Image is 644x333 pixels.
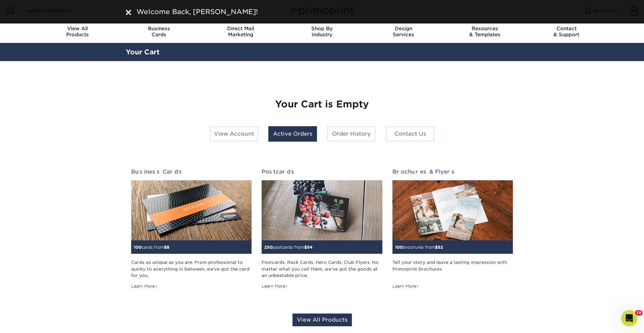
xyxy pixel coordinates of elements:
a: Order History [327,126,376,142]
img: Business Cards [131,180,252,241]
div: Tell your story and leave a lasting impression with Primoprint brochures. [392,259,513,279]
a: Your Cart [126,48,160,56]
div: Learn More [131,283,158,289]
a: View All Products [292,314,352,326]
small: cards from [134,245,169,250]
span: Direct Mail [200,26,281,32]
span: 52 [438,245,443,250]
span: Contact [526,26,607,32]
small: brochures from [395,245,443,250]
div: Cards [118,26,200,38]
span: 8 [167,245,169,250]
img: Postcards [262,180,382,241]
div: & Support [526,26,607,38]
span: Resources [444,26,526,32]
h2: Brochures & Flyers [392,169,513,175]
span: 250 [264,245,273,250]
span: Shop By [281,26,363,32]
a: Shop ByIndustry [281,21,363,43]
div: Postcards. Rack Cards. Hero Cards. Club Flyers. No matter what you call them, we've got the goods... [262,259,382,279]
a: Resources& Templates [444,21,526,43]
a: Brochures & Flyers 100brochures from$52 Tell your story and leave a lasting impression with Primo... [392,169,513,289]
div: Products [37,26,118,38]
span: $ [435,245,438,250]
span: $ [304,245,307,250]
a: Contact& Support [526,21,607,43]
div: Services [363,26,444,38]
div: Learn More [262,283,288,289]
span: Business [118,26,200,32]
span: 54 [307,245,313,250]
a: View Account [210,126,258,142]
span: 100 [395,245,403,250]
img: Brochures & Flyers [392,180,513,241]
span: Welcome Back, [PERSON_NAME]! [137,8,258,16]
h2: Postcards [262,169,382,175]
h1: Your Cart is Empty [131,99,513,110]
a: View AllProducts [37,21,118,43]
a: Contact Us [386,126,434,142]
a: Business Cards 100cards from$8 Cards as unique as you are. From professional to quirky to everyth... [131,169,252,289]
div: Marketing [200,26,281,38]
a: DesignServices [363,21,444,43]
div: Cards as unique as you are. From professional to quirky to everything in between, we've got the c... [131,259,252,279]
span: 10 [635,310,643,316]
span: 100 [134,245,142,250]
span: $ [164,245,167,250]
span: View All [37,26,118,32]
a: Postcards 250postcards from$54 Postcards. Rack Cards. Hero Cards. Club Flyers. No matter what you... [262,169,382,289]
div: Industry [281,26,363,38]
iframe: Intercom live chat [621,310,637,326]
img: close [126,10,131,15]
a: Direct MailMarketing [200,21,281,43]
small: postcards from [264,245,313,250]
div: Learn More [392,283,419,289]
h2: Business Cards [131,169,252,175]
a: BusinessCards [118,21,200,43]
a: Active Orders [268,126,317,142]
div: & Templates [444,26,526,38]
span: Design [363,26,444,32]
